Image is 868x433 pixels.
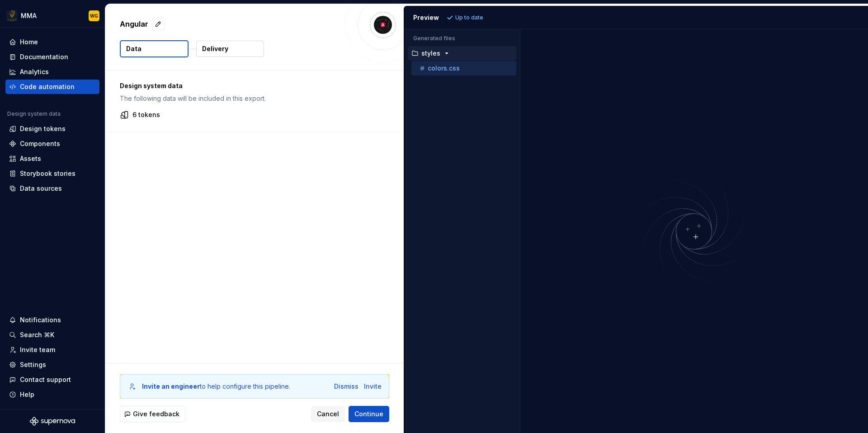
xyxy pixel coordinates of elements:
a: Invite team [5,343,99,357]
div: Design system data [7,110,61,118]
button: MMAWG [2,6,103,25]
a: Code automation [5,80,99,94]
button: Continue [349,406,389,422]
p: Data [126,44,142,53]
div: Analytics [20,67,49,76]
button: Help [5,387,99,402]
p: Design system data [120,81,385,90]
a: Home [5,35,99,49]
span: Cancel [317,409,339,419]
div: Code automation [20,82,75,91]
span: Continue [354,409,383,419]
div: Invite team [20,345,55,354]
div: MMA [21,11,37,20]
button: Cancel [311,406,345,422]
button: Notifications [5,313,99,327]
div: Settings [20,360,46,369]
p: Delivery [202,44,228,53]
a: Documentation [5,50,99,64]
button: Invite [364,382,382,391]
button: Search ⌘K [5,328,99,342]
div: Home [20,38,38,47]
div: to help configure this pipeline. [142,382,290,391]
p: Angular [120,19,148,29]
div: Notifications [20,315,61,325]
img: fc29cc6a-6774-4435-a82d-a6acdc4f5b8b.png [6,10,17,21]
div: Assets [20,154,41,163]
div: Preview [413,13,439,22]
div: Help [20,390,34,399]
a: Storybook stories [5,166,99,181]
button: Contact support [5,372,99,387]
b: Invite an engineer [142,382,200,390]
p: Up to date [455,14,483,21]
div: Documentation [20,52,68,61]
p: styles [421,50,440,57]
div: Components [20,139,60,148]
button: Data [120,40,189,57]
a: Components [5,136,99,151]
button: Dismiss [334,382,359,391]
a: Design tokens [5,122,99,136]
button: styles [408,48,516,58]
a: Analytics [5,65,99,79]
div: WG [90,12,98,19]
span: Give feedback [133,409,179,419]
p: Generated files [413,35,511,42]
button: colors.css [411,63,516,73]
div: Contact support [20,375,71,384]
div: Search ⌘K [20,330,54,339]
p: 6 tokens [132,110,160,119]
button: Give feedback [120,406,185,422]
a: Assets [5,151,99,166]
a: Settings [5,358,99,372]
div: Design tokens [20,124,66,133]
svg: Supernova Logo [30,417,75,426]
p: The following data will be included in this export. [120,94,385,103]
button: Delivery [196,41,264,57]
p: colors.css [428,65,460,72]
div: Storybook stories [20,169,75,178]
div: Data sources [20,184,62,193]
a: Data sources [5,181,99,196]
